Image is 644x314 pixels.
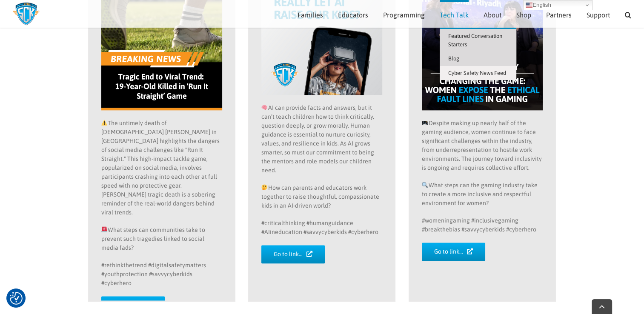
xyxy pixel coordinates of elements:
span: Shop [516,11,531,18]
a: Cyber Safety News Feed [440,66,516,80]
span: Go to link… [274,251,303,258]
a: Go to link… [422,243,486,261]
img: 🤔 [261,184,267,190]
button: Consent Preferences [10,292,23,305]
img: ⚠️ [101,120,107,126]
img: Savvy Cyber Kids Logo [13,2,40,26]
img: 🔍 [422,182,428,188]
p: AI can provide facts and answers, but it can’t teach children how to think critically, question d... [261,103,383,175]
span: Tech Talk [440,11,469,18]
a: Go to link… [261,245,325,263]
p: #criticalthinking #humanguidance #AIineducation #savvycyberkids #cyberhero [261,219,383,237]
p: What steps can the gaming industry take to create a more inclusive and respectful environment for... [422,181,543,208]
p: What steps can communities take to prevent such tragedies linked to social media fads? [101,226,223,252]
span: Cyber Safety News Feed [448,70,506,76]
span: Educators [338,11,368,18]
p: #rethinkthetrend #digitalsafetymatters #youthprotection #savvycyberkids #cyberhero [101,261,223,288]
img: en [526,2,532,9]
a: Featured Conversation Starters [440,29,516,51]
span: Partners [546,11,572,18]
p: How can parents and educators work together to raise thoughtful, compassionate kids in an AI-driv... [261,183,383,210]
a: Blog [440,51,516,66]
img: 🧠 [261,104,267,110]
img: Revisit consent button [10,292,23,305]
p: Despite making up nearly half of the gaming audience, women continue to face significant challeng... [422,119,543,172]
span: Programming [383,11,425,18]
p: #womeningaming #inclusivegaming #breakthebias #savvycyberkids #cyberhero [422,216,543,234]
span: About [484,11,501,18]
img: 🎮 [422,120,428,126]
span: Blog [448,55,459,62]
img: 🚨 [101,226,107,232]
span: Featured Conversation Starters [448,33,502,48]
span: Go to link… [434,248,463,255]
p: The untimely death of [DEMOGRAPHIC_DATA] [PERSON_NAME] in [GEOGRAPHIC_DATA] highlights the danger... [101,119,223,217]
span: Families [298,11,323,18]
span: Support [587,11,610,18]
